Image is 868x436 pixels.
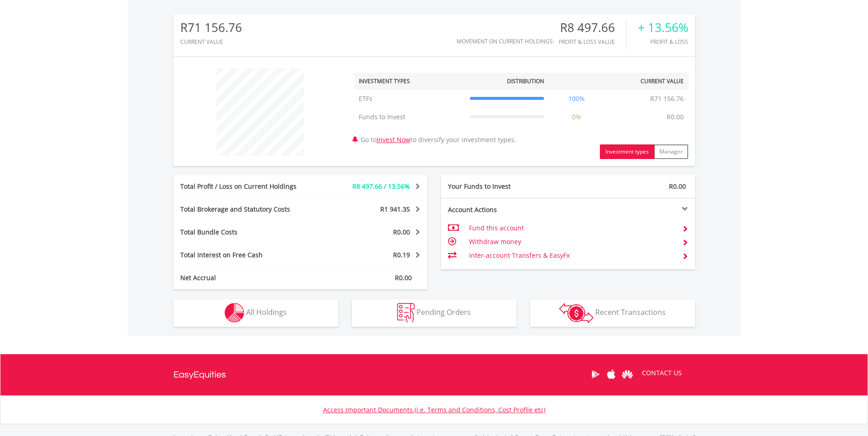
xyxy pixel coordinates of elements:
span: All Holdings [246,307,287,317]
button: All Holdings [173,299,338,327]
td: ETFs [354,90,465,108]
div: Total Profit / Loss on Current Holdings [173,182,322,191]
img: transactions-zar-wht.png [559,303,593,323]
a: Invest Now [377,135,410,144]
div: Total Bundle Costs [173,228,322,237]
a: EasyEquities [173,354,226,395]
th: Investment Types [354,73,465,90]
span: Pending Orders [416,307,471,317]
span: R0.00 [669,182,686,191]
div: Profit & Loss Value [559,39,626,45]
img: pending_instructions-wht.png [397,303,415,323]
td: R0.00 [662,108,688,126]
div: Go to to diversify your investment types. [347,64,695,159]
img: holdings-wht.png [225,303,244,323]
td: Fund this account [469,221,674,235]
a: Huawei [620,360,636,388]
div: Your Funds to Invest [441,182,568,191]
div: Total Interest on Free Cash [173,250,322,260]
span: Recent Transactions [595,307,666,317]
div: Total Brokerage and Statutory Costs [173,205,322,214]
button: Investment types [600,144,654,159]
div: Net Accrual [173,273,322,282]
td: Withdraw money [469,235,674,249]
div: Distribution [507,77,544,85]
div: R8 497.66 [559,21,626,34]
div: R71 156.76 [180,21,242,34]
td: 0% [549,108,604,126]
td: Inter-account Transfers & EasyFx [469,249,674,262]
td: 100% [549,90,604,108]
span: R0.00 [395,273,412,282]
span: R0.00 [393,228,410,236]
span: R0.19 [393,250,410,259]
button: Recent Transactions [530,299,695,327]
td: R71 156.76 [646,90,688,108]
div: Account Actions [441,205,568,214]
a: Access Important Documents (i.e. Terms and Conditions, Cost Profile etc) [323,405,545,414]
button: Manager [654,144,688,159]
div: Profit & Loss [638,39,688,45]
div: Movement on Current Holdings: [457,38,554,44]
a: Google Play [588,360,604,388]
div: + 13.56% [638,21,688,34]
div: CURRENT VALUE [180,39,242,45]
a: Apple [604,360,620,388]
a: CONTACT US [636,360,688,386]
button: Pending Orders [352,299,517,327]
span: R1 941.35 [380,205,410,213]
span: R8 497.66 / 13.56% [352,182,410,191]
td: Funds to Invest [354,108,465,126]
th: Current Value [604,73,688,90]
